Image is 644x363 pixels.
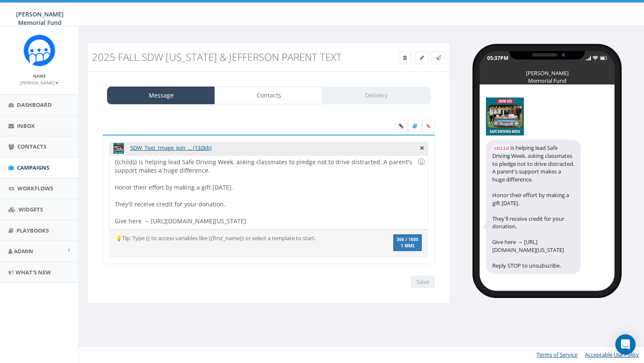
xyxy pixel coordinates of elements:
[420,54,424,61] span: Edit Campaign
[585,351,639,358] a: Acceptable Use Policy
[487,54,508,62] div: 05:37PM
[17,143,46,150] span: Contacts
[20,80,59,86] small: [PERSON_NAME]
[215,87,322,104] a: Contacts
[17,164,49,171] span: Campaigns
[17,184,53,192] span: Workflows
[16,10,64,27] span: [PERSON_NAME] Memorial Fund
[92,51,354,62] h3: 2025 Fall SDW [US_STATE] & Jefferson Parent TEXT
[24,35,55,66] img: Rally_Corp_Icon.png
[615,334,636,355] div: Open Intercom Messenger
[16,268,51,276] span: What's New
[17,101,52,108] span: Dashboard
[130,144,212,152] a: SDW_Text_Image_Join_... (132kb)
[20,79,59,86] a: [PERSON_NAME]
[14,247,33,255] span: Admin
[109,234,375,242] div: 💡Tip: Type {{ to access variables like {{first_name}} or select a template to start.
[107,87,215,104] a: Message
[110,155,427,229] div: {{child}} is helping lead Safe Driving Week, asking classmates to pledge not to drive distracted....
[403,54,407,61] span: Delete Campaign
[492,145,510,152] code: child
[33,73,46,79] small: Name
[19,206,43,213] span: Widgets
[397,244,419,248] span: 1 MMS
[526,69,568,73] div: [PERSON_NAME] Memorial Fund
[422,120,435,133] span: Attach your media
[486,140,581,274] div: is helping lead Safe Driving Week, asking classmates to pledge not to drive distracted. A parent'...
[17,122,35,130] span: Inbox
[436,54,441,61] span: Send Test Message
[397,237,419,242] span: 366 / 1600
[408,120,422,133] label: Insert Template Text
[537,351,577,358] a: Terms of Service
[16,227,49,234] span: Playbooks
